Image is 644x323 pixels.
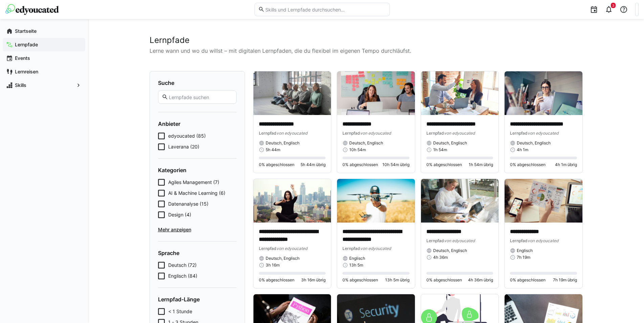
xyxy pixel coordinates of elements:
[433,140,467,146] span: Deutsch, Englisch
[433,248,467,253] span: Deutsch, Englisch
[265,6,386,13] input: Skills und Lernpfade durchsuchen…
[253,179,331,223] img: image
[150,35,583,45] h2: Lernpfade
[426,162,462,167] span: 0% abgeschlossen
[158,120,237,127] h4: Anbieter
[168,190,225,197] span: AI & Machine Learning (6)
[168,262,197,269] span: Deutsch (72)
[468,277,493,283] span: 4h 36m übrig
[612,3,614,7] span: 3
[385,277,409,283] span: 13h 5m übrig
[342,162,378,167] span: 0% abgeschlossen
[276,246,307,251] span: von edyoucated
[517,248,533,253] span: Englisch
[276,131,307,136] span: von edyoucated
[168,133,206,139] span: edyoucated (85)
[158,167,237,174] h4: Kategorien
[505,71,582,115] img: image
[253,71,331,115] img: image
[528,238,558,243] span: von edyoucated
[259,246,276,251] span: Lernpfad
[433,255,448,260] span: 4h 36m
[168,201,208,207] span: Datenanalyse (15)
[266,262,280,268] span: 3h 16m
[553,277,577,283] span: 7h 19m übrig
[158,250,237,256] h4: Sprache
[168,179,219,186] span: Agiles Management (7)
[349,256,365,261] span: Englisch
[360,131,391,136] span: von edyoucated
[555,162,577,167] span: 4h 1m übrig
[517,255,530,260] span: 7h 19m
[342,277,378,283] span: 0% abgeschlossen
[349,147,366,153] span: 10h 54m
[517,147,528,153] span: 4h 1m
[349,140,383,146] span: Deutsch, Englisch
[505,179,582,223] img: image
[266,256,299,261] span: Deutsch, Englisch
[444,238,475,243] span: von edyoucated
[510,277,546,283] span: 0% abgeschlossen
[158,296,237,303] h4: Lernpfad-Länge
[510,131,528,136] span: Lernpfad
[301,277,326,283] span: 3h 16m übrig
[259,277,294,283] span: 0% abgeschlossen
[266,147,280,153] span: 5h 44m
[266,140,299,146] span: Deutsch, Englisch
[426,277,462,283] span: 0% abgeschlossen
[158,79,237,86] h4: Suche
[469,162,493,167] span: 1h 54m übrig
[259,131,276,136] span: Lernpfad
[433,147,447,153] span: 1h 54m
[342,246,360,251] span: Lernpfad
[150,47,583,55] p: Lerne wann und wo du willst – mit digitalen Lernpfaden, die du flexibel im eigenen Tempo durchläu...
[421,179,499,223] img: image
[426,238,444,243] span: Lernpfad
[168,273,197,279] span: Englisch (84)
[510,162,546,167] span: 0% abgeschlossen
[168,143,199,150] span: Laverana (20)
[337,179,415,223] img: image
[349,262,363,268] span: 13h 5m
[510,238,528,243] span: Lernpfad
[342,131,360,136] span: Lernpfad
[337,71,415,115] img: image
[528,131,558,136] span: von edyoucated
[360,246,391,251] span: von edyoucated
[426,131,444,136] span: Lernpfad
[168,94,232,100] input: Lernpfade suchen
[421,71,499,115] img: image
[301,162,326,167] span: 5h 44m übrig
[259,162,294,167] span: 0% abgeschlossen
[168,308,192,315] span: < 1 Stunde
[168,211,191,218] span: Design (4)
[158,226,237,233] span: Mehr anzeigen
[382,162,409,167] span: 10h 54m übrig
[444,131,475,136] span: von edyoucated
[517,140,551,146] span: Deutsch, Englisch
